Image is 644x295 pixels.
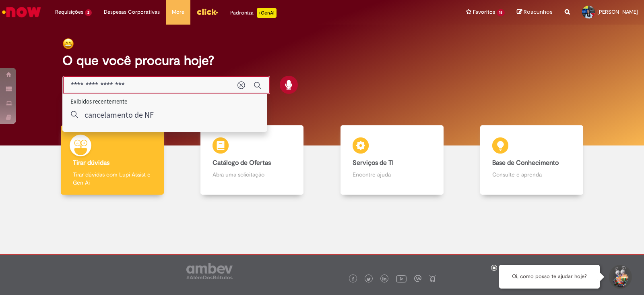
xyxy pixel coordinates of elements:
img: logo_footer_youtube.png [396,273,407,284]
p: Consulte e aprenda [492,170,571,179]
b: Serviços de TI [353,159,394,167]
img: happy-face.png [62,38,74,50]
div: Padroniza [230,8,277,18]
div: Oi, como posso te ajudar hoje? [499,265,600,289]
p: +GenAi [257,8,277,18]
button: Iniciar Conversa de Suporte [608,265,632,289]
a: Serviços de TI Encontre ajuda [322,125,462,195]
img: logo_footer_linkedin.png [382,277,386,282]
img: logo_footer_twitter.png [367,277,371,281]
img: logo_footer_workplace.png [414,275,421,282]
a: Base de Conhecimento Consulte e aprenda [462,125,602,195]
span: Despesas Corporativas [104,8,160,16]
b: Catálogo de Ofertas [213,159,271,167]
a: Tirar dúvidas Tirar dúvidas com Lupi Assist e Gen Ai [42,125,182,195]
img: logo_footer_naosei.png [429,275,436,282]
a: Catálogo de Ofertas Abra uma solicitação [182,125,322,195]
img: logo_footer_facebook.png [351,277,355,281]
span: 2 [85,9,92,16]
span: [PERSON_NAME] [597,8,638,15]
p: Tirar dúvidas com Lupi Assist e Gen Ai [73,170,152,187]
span: 18 [497,9,505,16]
p: Encontre ajuda [353,170,431,179]
span: More [172,8,184,16]
span: Requisições [55,8,83,16]
b: Tirar dúvidas [73,159,109,167]
img: ServiceNow [1,4,42,20]
a: Rascunhos [517,8,553,16]
span: Rascunhos [524,8,553,16]
img: click_logo_yellow_360x200.png [196,6,218,18]
b: Base de Conhecimento [492,159,559,167]
span: Favoritos [473,8,495,16]
img: logo_footer_ambev_rotulo_gray.png [186,263,233,279]
h2: O que você procura hoje? [62,54,582,68]
p: Abra uma solicitação [213,170,291,179]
